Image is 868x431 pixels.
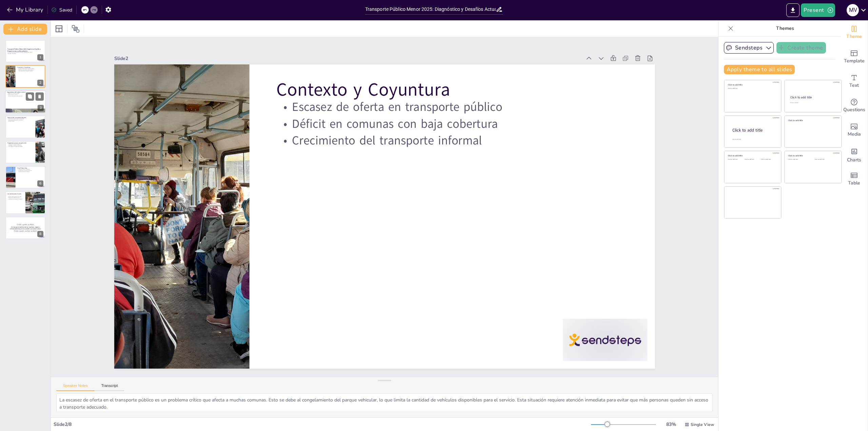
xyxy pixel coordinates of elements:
div: Slide 2 / 8 [54,421,591,428]
button: Export to PowerPoint [786,3,800,17]
span: Text [849,82,859,89]
button: Add slide [3,24,47,35]
div: Click to add text [745,159,760,160]
p: Diagnóstico del sistema actual [7,91,44,93]
p: Crecimiento del transporte informal [394,78,552,406]
p: Participación vinculante del COSOC [7,146,34,147]
span: Single View [691,422,714,427]
button: Duplicate Slide [26,92,34,100]
div: 6 [5,166,45,189]
button: Delete Slide [36,92,44,100]
div: Add images, graphics, shapes or video [841,118,868,142]
div: Add text boxes [841,69,868,94]
div: Click to add text [728,159,743,160]
div: Layout [54,23,64,34]
button: My Library [5,4,46,15]
div: 8 [5,217,45,239]
textarea: La escasez de oferta en el transporte público es un problema crítico que afecta a muchas comunas.... [56,393,713,412]
button: Sendsteps [724,42,774,54]
p: Oportunidad estratégica en 2025 [7,196,23,197]
p: Consideraciones finales [7,193,23,195]
p: Modernización limitada [7,94,44,95]
p: Escasez de oferta en transporte público [424,64,583,392]
div: 6 [37,180,43,187]
div: Click to add title [728,154,776,157]
p: Consolidar participación ciudadana [7,199,23,200]
button: Present [801,3,835,17]
input: Insert title [365,4,496,14]
p: Flexibilizar requisitos normativos [7,145,34,146]
div: Add charts and graphs [841,142,868,167]
p: Modernizar flota y operación [17,169,43,170]
p: Generated with [URL] [7,53,43,54]
span: Charts [847,156,861,164]
div: 1 [5,40,45,62]
div: 5 [37,155,43,161]
p: Revisión normativa en curso [7,197,23,199]
div: Click to add text [790,102,835,104]
p: Contexto y Coyuntura [436,55,602,387]
strong: Transporte Público Menor 2025: Diagnóstico, Desafíos y Propuestas para su Recuperación [7,48,41,52]
div: 7 [37,206,43,212]
div: M V [847,4,859,16]
p: Plan Piloto Lebu [17,167,43,169]
div: Click to add title [788,119,837,121]
div: 83 % [663,421,679,428]
span: Table [848,179,860,187]
p: [Todo: quote_author_symbol] [7,229,43,232]
div: Add ready made slides [841,45,868,69]
button: Speaker Notes [56,384,95,391]
div: Saved [51,7,72,13]
div: Click to add title [728,83,776,86]
p: Contexto y Coyuntura [17,66,43,68]
div: Click to add text [788,159,810,160]
p: [Todo: quote_symbol] [7,223,43,226]
p: Escasez de oferta en transporte público [17,68,43,69]
p: Propuestas para la recuperación [7,142,34,144]
button: Transcript [95,384,125,391]
span: Media [848,131,861,138]
div: 4 [37,130,43,136]
strong: Un transporte público menor moderno, seguro y territorialmente justo es posible si actuamos ahora. [10,226,41,230]
p: Impacto del transporte informal [7,117,34,119]
p: Themes [736,20,834,37]
button: Create theme [776,42,826,54]
div: Change the overall theme [841,20,868,45]
div: 3 [38,105,44,111]
div: 1 [37,54,43,60]
p: Rol del COSOC [7,121,34,122]
button: Apply theme to all slides [724,65,795,74]
div: Get real-time input from your audience [841,94,868,118]
div: 8 [37,231,43,237]
p: Falta de respuesta a alta demanda [7,95,44,97]
div: Click to add text [761,159,776,160]
p: Crecimiento del transporte informal [17,70,43,72]
div: Click to add text [728,88,776,90]
p: - [7,232,43,233]
span: Questions [843,106,865,114]
div: Click to add body [732,139,775,140]
span: Position [72,25,80,33]
p: Taxis Colectivos y Movilidad Territorial en [GEOGRAPHIC_DATA] [7,52,43,53]
span: Template [844,57,865,65]
p: Normativa rígida favorece informalidad [7,118,34,120]
div: 7 [5,191,45,214]
p: Vulneración de derechos de usuarios [7,119,34,121]
div: 5 [5,141,45,163]
div: 2 [5,65,45,87]
p: Restricción de inscripciones [7,93,44,94]
div: Click to add title [732,128,776,133]
div: Add a table [841,167,868,191]
div: 4 [5,116,45,138]
p: Inclusión social y territorial [17,171,43,173]
div: Click to add title [790,95,835,99]
div: 2 [37,80,43,86]
p: Déficit en comunas con baja cobertura [17,69,43,70]
div: 3 [5,90,46,113]
div: Click to add title [788,154,837,157]
button: M V [847,3,859,17]
p: Diagnóstico regional obligatorio [7,143,34,145]
div: Click to add text [815,159,836,160]
span: Theme [846,33,862,40]
p: Déficit en comunas con baja cobertura [409,71,567,399]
